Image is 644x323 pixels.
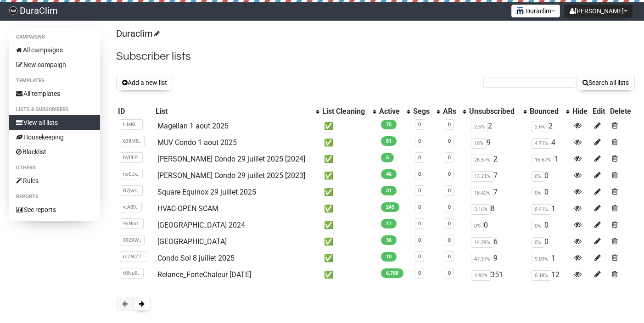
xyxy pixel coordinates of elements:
[381,252,397,262] span: 10
[471,204,491,215] span: 3.16%
[471,221,484,231] span: 0%
[448,138,451,144] a: 0
[418,171,421,177] a: 0
[528,267,571,283] td: 12
[9,86,100,101] a: All templates
[471,270,491,281] span: 4.92%
[381,120,397,129] span: 75
[120,119,143,130] span: HIaKL..
[467,217,528,234] td: 0
[118,107,152,116] div: ID
[157,237,227,246] a: [GEOGRAPHIC_DATA]
[418,221,421,227] a: 0
[471,237,493,248] span: 14.29%
[157,155,305,163] a: [PERSON_NAME] Condo 29 juillet 2025 [2024]
[418,155,421,161] a: 0
[443,107,458,116] div: ARs
[467,134,528,151] td: 9
[320,234,377,250] td: ✅
[320,200,377,217] td: ✅
[511,5,560,17] button: Duraclim
[381,235,397,245] span: 36
[381,186,397,195] span: 31
[381,219,397,228] span: 17
[471,155,493,165] span: 28.57%
[154,105,320,118] th: List: No sort applied, activate to apply an ascending sort
[532,221,544,231] span: 0%
[320,134,377,151] td: ✅
[448,155,451,161] a: 0
[120,152,143,163] span: bV0FP..
[467,250,528,267] td: 9
[448,221,451,227] a: 0
[377,105,411,118] th: Active: No sort applied, activate to apply an ascending sort
[530,107,562,116] div: Bounced
[9,6,17,15] img: 5aae60644da9539b7f169657dce89381
[157,254,235,262] a: Condo Sol 8 juillet 2025
[467,105,528,118] th: Unsubscribed: No sort applied, activate to apply an ascending sort
[467,267,528,283] td: 351
[9,57,100,72] a: New campaign
[528,200,571,217] td: 1
[156,107,311,116] div: List
[528,234,571,250] td: 0
[320,184,377,200] td: ✅
[441,105,467,118] th: ARs: No sort applied, activate to apply an ascending sort
[320,167,377,184] td: ✅
[577,75,635,90] button: Search all lists
[448,188,451,194] a: 0
[565,5,633,17] button: [PERSON_NAME]
[9,130,100,145] a: Housekeeping
[572,107,589,116] div: Hide
[532,138,551,149] span: 4.71%
[528,151,571,167] td: 1
[381,153,394,162] span: 5
[448,237,451,243] a: 0
[9,115,100,130] a: View all lists
[467,234,528,250] td: 6
[381,202,399,212] span: 245
[157,171,305,180] a: [PERSON_NAME] Condo 29 juillet 2025 [2023]
[9,104,100,115] li: Lists & subscribers
[448,171,451,177] a: 0
[411,105,441,118] th: Segs: No sort applied, activate to apply an ascending sort
[9,191,100,202] li: Reports
[320,267,377,283] td: ✅
[418,254,421,260] a: 0
[381,268,403,278] span: 6,788
[467,184,528,200] td: 7
[471,188,493,198] span: 18.42%
[381,169,397,179] span: 46
[157,122,229,130] a: Magellan 1 aout 2025
[116,28,158,39] a: Duraclim
[467,151,528,167] td: 2
[116,48,635,65] h2: Subscriber lists
[591,105,608,118] th: Edit: No sort applied, sorting is disabled
[471,254,493,264] span: 47.37%
[593,107,606,116] div: Edit
[379,107,402,116] div: Active
[532,254,551,264] span: 9.09%
[320,250,377,267] td: ✅
[9,202,100,217] a: See reports
[532,237,544,248] span: 0%
[413,107,431,116] div: Segs
[532,155,554,165] span: 16.67%
[528,184,571,200] td: 0
[469,107,519,116] div: Unsubscribed
[157,270,251,279] a: Relance_ForteChaleur [DATE]
[418,122,421,128] a: 0
[448,254,451,260] a: 0
[120,169,143,179] span: noSJx..
[528,118,571,134] td: 2
[116,75,173,90] button: Add a new list
[467,118,528,134] td: 2
[571,105,591,118] th: Hide: No sort applied, sorting is disabled
[418,188,421,194] a: 0
[120,136,145,146] span: 638M8..
[320,105,377,118] th: List Cleaning: No sort applied, activate to apply an ascending sort
[528,105,571,118] th: Bounced: No sort applied, activate to apply an ascending sort
[532,122,549,132] span: 2.6%
[467,167,528,184] td: 7
[516,7,524,14] img: 1.png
